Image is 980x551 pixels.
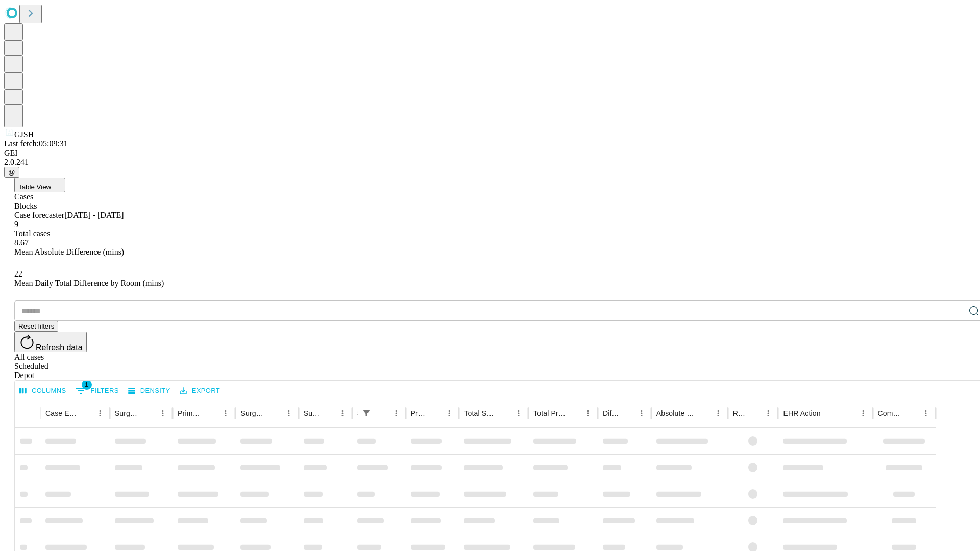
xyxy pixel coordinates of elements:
div: Surgery Name [240,409,266,417]
span: Refresh data [36,343,83,352]
button: Menu [634,406,649,420]
div: Surgery Date [304,409,320,417]
div: Primary Service [178,409,203,417]
span: 9 [14,220,18,229]
span: 22 [14,269,22,278]
button: Sort [822,406,836,420]
button: Table View [14,178,65,192]
div: Absolute Difference [656,409,696,417]
button: Show filters [73,383,121,399]
div: EHR Action [783,409,820,417]
div: 1 active filter [359,406,374,420]
button: Sort [497,406,511,420]
button: Menu [761,406,775,420]
button: Sort [567,406,581,420]
button: Refresh data [14,332,87,352]
button: Export [177,383,223,399]
span: Total cases [14,229,50,238]
button: Sort [697,406,711,420]
button: Sort [204,406,218,420]
div: Predicted In Room Duration [411,409,427,417]
button: Select columns [17,383,69,399]
button: Density [126,383,173,399]
div: Total Scheduled Duration [464,409,496,417]
span: 1 [82,380,92,390]
button: Reset filters [14,321,58,332]
div: Comments [878,409,903,417]
button: Menu [856,406,870,420]
span: 8.67 [14,238,29,247]
span: Mean Absolute Difference (mins) [14,247,124,256]
div: Surgeon Name [115,409,140,417]
button: Sort [375,406,389,420]
button: Show filters [359,406,374,420]
div: Difference [603,409,619,417]
div: Resolved in EHR [733,409,746,417]
button: Sort [267,406,282,420]
button: Menu [218,406,233,420]
div: GEI [4,148,976,158]
span: Mean Daily Total Difference by Room (mins) [14,279,164,287]
button: @ [4,167,19,178]
button: Sort [79,406,93,420]
div: Scheduled In Room Duration [357,409,358,417]
span: Last fetch: 05:09:31 [4,139,68,148]
button: Sort [747,406,761,420]
button: Menu [442,406,456,420]
span: Table View [18,183,51,191]
button: Sort [141,406,156,420]
span: [DATE] - [DATE] [64,211,124,219]
button: Menu [711,406,725,420]
button: Menu [156,406,170,420]
button: Menu [919,406,933,420]
button: Sort [620,406,634,420]
button: Menu [511,406,526,420]
button: Menu [282,406,296,420]
div: 2.0.241 [4,158,976,167]
button: Menu [93,406,107,420]
span: Reset filters [18,322,54,330]
span: GJSH [14,130,34,139]
div: Case Epic Id [45,409,78,417]
div: Total Predicted Duration [533,409,566,417]
span: Case forecaster [14,211,64,219]
button: Sort [321,406,335,420]
span: @ [8,168,15,176]
button: Menu [335,406,350,420]
button: Menu [389,406,403,420]
button: Menu [581,406,595,420]
button: Sort [428,406,442,420]
button: Sort [904,406,919,420]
